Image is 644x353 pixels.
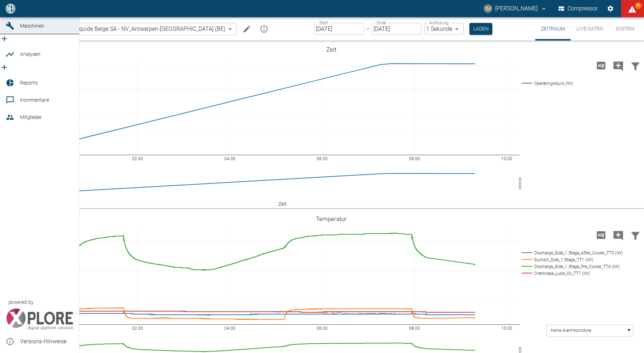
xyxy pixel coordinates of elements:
[551,328,591,333] text: Keine Alarmkorridore
[627,226,644,244] button: Daten filtern
[535,17,571,40] button: Zeitraum
[38,25,225,33] span: 13.0007/1_Air Liquide Belge SA - NV_Antwerpen-[GEOGRAPHIC_DATA] (BE)
[627,56,644,75] button: Daten filtern
[20,51,40,57] span: Analysen
[366,25,370,33] p: –
[240,22,254,36] button: Machine bearbeiten
[20,23,44,29] span: Maschinen
[609,17,641,40] button: System
[429,20,449,26] label: Auflösung
[424,23,464,35] div: 1 Sekunde
[26,25,225,33] a: 13.0007/1_Air Liquide Belge SA - NV_Antwerpen-[GEOGRAPHIC_DATA] (BE)
[635,2,642,9] span: 91
[372,23,421,35] input: DD.MM.YYYY
[610,226,627,244] button: Kommentar hinzufügen
[20,97,49,103] span: Kommentare
[20,80,38,86] span: Reports
[592,62,610,68] span: Hohe Auflösung
[571,17,609,40] button: Live-Daten
[592,231,610,238] span: Hohe Auflösung
[377,20,386,26] label: Ende
[257,22,271,36] button: mission info
[5,4,16,13] img: logo
[610,56,627,75] button: Kommentar hinzufügen
[557,2,600,15] button: Compressor
[483,2,548,15] button: david.jasper@nea-x.de
[20,114,42,120] span: Mitglieder
[314,23,364,35] input: DD.MM.YYYY
[20,337,73,346] span: Versions-Hinweise
[469,23,492,35] button: Laden
[604,2,617,15] button: Einstellungen
[319,20,328,26] label: Start
[9,299,33,306] span: powered by
[484,4,492,13] div: DJ
[6,309,73,330] img: Xplore Logo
